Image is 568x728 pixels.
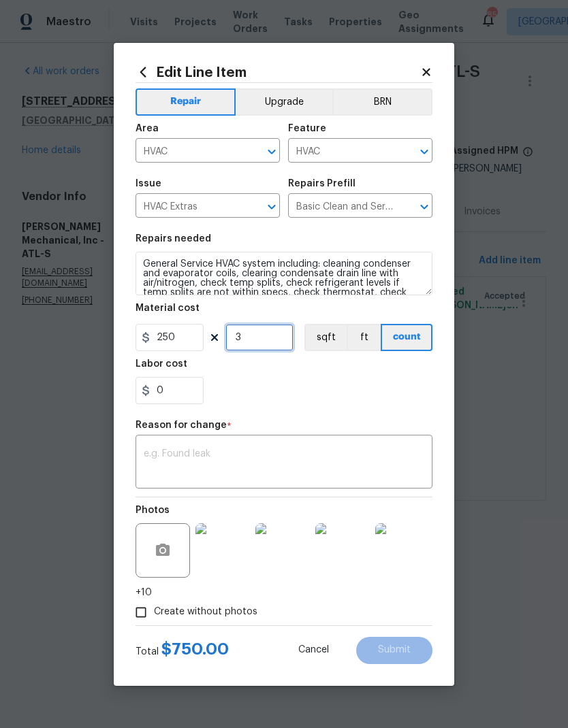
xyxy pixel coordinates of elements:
[136,420,227,430] h5: Reason for change
[332,88,432,116] button: BRN
[262,197,281,216] button: Open
[154,605,257,619] span: Create without photos
[136,586,152,599] span: +10
[136,234,211,244] h5: Repairs needed
[415,197,434,216] button: Open
[136,642,229,659] div: Total
[136,252,432,295] textarea: General Service HVAC system including: cleaning condenser and evaporator coils, clearing condensa...
[378,645,411,655] span: Submit
[356,637,432,664] button: Submit
[288,124,326,133] h5: Feature
[304,324,347,351] button: sqft
[136,88,236,116] button: Repair
[262,142,281,161] button: Open
[136,506,170,515] h5: Photos
[161,641,229,657] span: $ 750.00
[136,179,161,188] h5: Issue
[298,645,329,655] span: Cancel
[236,88,333,116] button: Upgrade
[136,359,187,369] h5: Labor cost
[136,303,200,313] h5: Material cost
[415,142,434,161] button: Open
[136,65,420,80] h2: Edit Line Item
[136,124,159,133] h5: Area
[288,179,356,188] h5: Repairs Prefill
[347,324,381,351] button: ft
[381,324,432,351] button: count
[277,637,351,664] button: Cancel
